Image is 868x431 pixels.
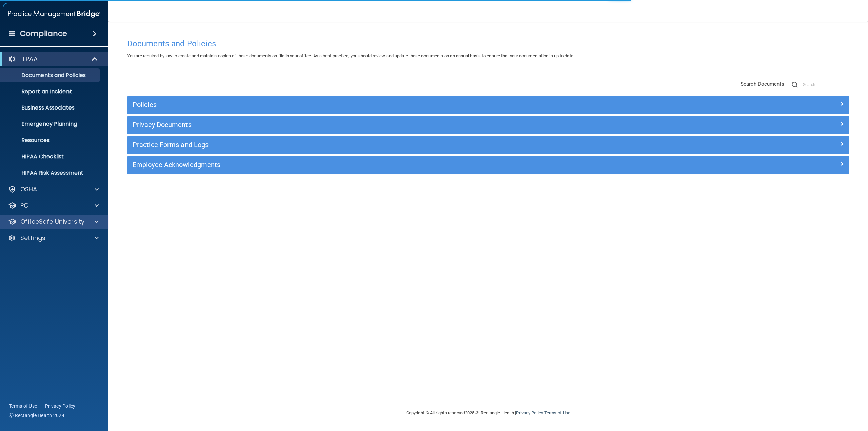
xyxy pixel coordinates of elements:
[20,29,67,38] h4: Compliance
[8,201,99,210] a: PCI
[4,153,97,160] p: HIPAA Checklist
[133,159,844,170] a: Employee Acknowledgments
[516,410,543,415] a: Privacy Policy
[133,141,664,149] h5: Practice Forms and Logs
[8,55,98,63] a: HIPAA
[133,99,844,110] a: Policies
[45,403,76,409] a: Privacy Policy
[127,53,574,58] span: You are required by law to create and maintain copies of these documents on file in your office. ...
[803,80,849,90] input: Search
[741,81,786,87] span: Search Documents:
[20,55,38,63] p: HIPAA
[8,7,100,21] img: PMB logo
[20,234,45,242] p: Settings
[4,137,97,144] p: Resources
[4,170,97,176] p: HIPAA Risk Assessment
[9,403,37,409] a: Terms of Use
[8,185,99,193] a: OSHA
[127,39,849,48] h4: Documents and Policies
[8,234,99,242] a: Settings
[4,88,97,95] p: Report an Incident
[9,412,64,419] span: Ⓒ Rectangle Health 2024
[133,119,844,130] a: Privacy Documents
[20,201,30,210] p: PCI
[4,104,97,111] p: Business Associates
[544,410,570,415] a: Terms of Use
[20,218,84,226] p: OfficeSafe University
[4,72,97,79] p: Documents and Policies
[8,218,99,226] a: OfficeSafe University
[20,185,37,193] p: OSHA
[364,402,612,424] div: Copyright © All rights reserved 2025 @ Rectangle Health | |
[133,139,844,150] a: Practice Forms and Logs
[4,121,97,128] p: Emergency Planning
[133,161,664,169] h5: Employee Acknowledgments
[133,121,664,129] h5: Privacy Documents
[792,82,798,88] img: ic-search.3b580494.png
[133,101,664,109] h5: Policies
